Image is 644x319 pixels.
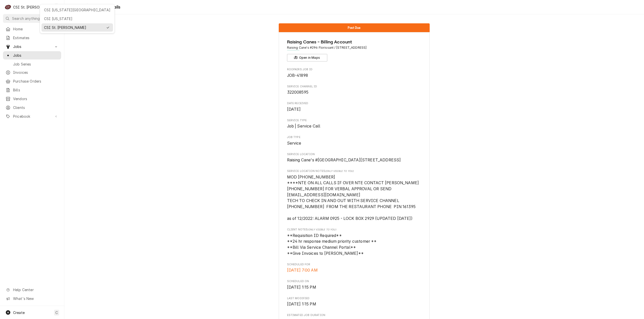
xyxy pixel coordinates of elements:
span: Jobs [13,53,59,58]
a: Go to Job Series [3,60,61,68]
span: Job Series [13,61,59,67]
div: CSI [US_STATE] [44,16,110,21]
div: CSI St. [PERSON_NAME] [44,25,103,30]
div: CSI [US_STATE][GEOGRAPHIC_DATA] [44,7,110,13]
a: Go to Jobs [3,51,61,59]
